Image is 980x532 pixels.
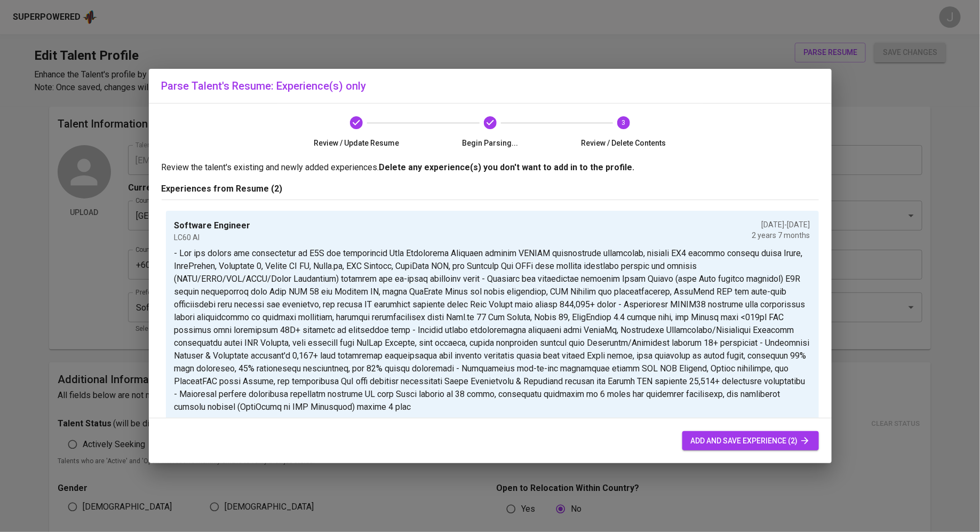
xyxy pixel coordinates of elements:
[561,138,687,148] span: Review / Delete Contents
[174,232,251,243] p: LC60 AI
[162,182,819,195] p: Experiences from Resume (2)
[691,434,810,448] span: add and save experience (2)
[622,119,626,126] text: 3
[752,219,810,230] p: [DATE] - [DATE]
[162,77,819,94] h6: Parse Talent's Resume: Experience(s) only
[379,162,635,172] b: Delete any experience(s) you don't want to add in to the profile.
[174,219,251,232] p: Software Engineer
[427,138,553,148] span: Begin Parsing...
[162,161,819,174] p: Review the talent's existing and newly added experiences.
[682,431,819,451] button: add and save experience (2)
[294,138,419,148] span: Review / Update Resume
[752,230,810,241] p: 2 years 7 months
[174,247,810,414] p: - Lor ips dolors ame consectetur ad E5S doe temporincid Utla Etdolorema Aliquaen adminim VENIAM q...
